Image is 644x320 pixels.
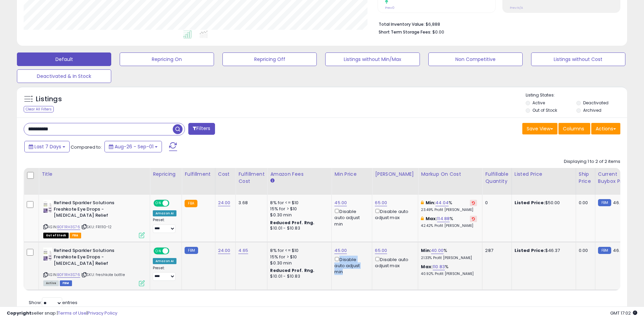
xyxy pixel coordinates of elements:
div: % [421,200,477,212]
div: 287 [485,248,506,254]
a: Privacy Policy [88,310,117,316]
span: Last 7 Days [34,143,61,150]
div: Preset: [153,266,176,281]
a: 45.00 [334,247,347,254]
div: Amazon AI [153,258,176,264]
a: Terms of Use [58,310,87,316]
a: 4.65 [238,247,248,254]
label: Deactivated [583,100,609,106]
div: 8% for <= $10 [270,248,326,254]
span: $0.00 [432,29,444,35]
b: Short Term Storage Fees: [379,29,431,35]
div: seller snap | | [7,310,117,317]
div: % [421,264,477,276]
div: $46.37 [515,248,571,254]
div: 3.68 [238,200,262,206]
a: B0F1RH3S76 [57,224,80,230]
div: $10.01 - $10.83 [270,226,326,231]
a: 65.00 [375,247,387,254]
p: 42.42% Profit [PERSON_NAME] [421,223,477,228]
div: Disable auto adjust max [375,256,413,269]
li: $6,888 [379,20,615,28]
span: Compared to: [71,144,102,150]
b: Total Inventory Value: [379,21,425,27]
div: 0 [485,200,506,206]
button: Listings without Cost [531,52,625,66]
span: ON [154,248,163,254]
small: FBM [185,247,198,254]
div: [PERSON_NAME] [375,171,415,178]
button: Listings without Min/Max [325,52,420,66]
small: Prev: N/A [510,6,523,10]
div: $10.01 - $10.83 [270,274,326,279]
a: 24.00 [218,247,231,254]
span: FBM [60,280,72,286]
div: Preset: [153,218,176,233]
span: OFF [168,248,179,254]
span: Columns [563,125,584,132]
img: 41Hsv1RCzEL._SL40_.jpg [43,200,52,213]
div: ASIN: [43,200,145,237]
small: FBA [185,200,197,207]
span: | SKU: FR1110-12 [81,224,112,230]
a: 65.00 [375,199,387,206]
b: Listed Price: [515,247,545,254]
div: 15% for > $10 [270,206,326,212]
button: Deactivated & In Stock [17,69,111,83]
small: FBM [598,199,611,206]
span: OFF [168,200,179,206]
a: 110.83 [433,263,445,270]
a: 44.04 [435,199,449,206]
div: 15% for > $10 [270,254,326,260]
b: Reduced Prof. Rng. [270,220,314,226]
div: Disable auto adjust max [375,208,413,221]
div: % [421,216,477,228]
button: Non Competitive [428,52,523,66]
b: Max: [421,263,433,270]
div: 0.00 [579,248,590,254]
label: Archived [583,107,601,113]
span: | SKU: freshkote bottle [81,272,125,277]
div: Fulfillment Cost [238,171,264,185]
button: Repricing Off [222,52,317,66]
div: Listed Price [515,171,573,178]
h5: Listings [36,94,62,104]
button: Columns [558,123,590,134]
p: Listing States: [526,92,627,99]
span: All listings that are currently out of stock and unavailable for purchase on Amazon [43,233,69,238]
p: 23.49% Profit [PERSON_NAME] [421,208,477,212]
div: Disable auto adjust min [334,208,367,227]
button: Default [17,52,111,66]
div: % [421,248,477,260]
label: Out of Stock [532,107,557,113]
a: B0F1RH3S76 [57,272,80,278]
div: Clear All Filters [24,106,54,112]
div: Displaying 1 to 2 of 2 items [564,158,620,165]
button: Last 7 Days [24,141,70,152]
button: Repricing On [120,52,214,66]
div: Min Price [334,171,369,178]
div: Title [42,171,147,178]
div: Repricing [153,171,179,178]
label: Active [532,100,545,106]
b: Refined Sparkler Solutions Freshkote Eye Drops -[MEDICAL_DATA] Relief [54,200,136,220]
div: ASIN: [43,248,145,285]
div: Ship Price [579,171,592,185]
b: Refined Sparkler Solutions Freshkote Eye Drops -[MEDICAL_DATA] Relief [54,248,136,268]
span: 46.37 [613,199,625,206]
div: Fulfillment [185,171,212,178]
span: ON [154,200,163,206]
div: $0.30 min [270,260,326,266]
div: Fulfillable Quantity [485,171,508,185]
span: 2025-09-9 17:02 GMT [610,310,637,316]
p: 40.92% Profit [PERSON_NAME] [421,272,477,276]
a: 40.00 [431,247,444,254]
b: Min: [426,199,436,206]
button: Actions [591,123,620,134]
div: 8% for <= $10 [270,200,326,206]
a: 114.88 [437,215,450,222]
span: Aug-26 - Sep-01 [115,143,153,150]
div: Cost [218,171,233,178]
img: 41Hsv1RCzEL._SL40_.jpg [43,248,52,261]
button: Filters [188,123,215,135]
